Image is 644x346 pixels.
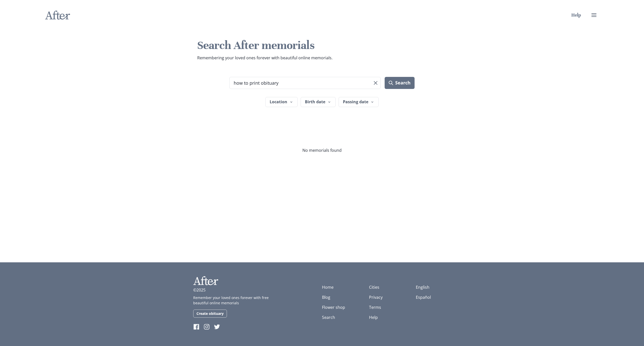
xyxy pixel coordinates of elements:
a: Home [322,284,334,290]
a: Terms [369,305,381,310]
img: Twitter of After [214,324,220,330]
h1: Search After memorials [197,38,447,53]
button: Search [385,77,415,89]
button: user menu [589,10,599,20]
button: Location [265,97,298,107]
input: Search term [229,77,381,89]
a: Help [571,12,581,18]
p: Remember your loved ones forever with free beautiful online memorials [193,295,274,306]
p: ©2025 [193,287,206,293]
a: Help [369,315,378,320]
button: Birth date [301,97,336,107]
p: Remembering your loved ones forever with beautiful online memorials. [197,55,447,61]
img: Facebook of After [193,324,199,330]
a: Create obituary [193,310,227,318]
p: No memorials found [253,147,391,153]
a: English [416,284,429,290]
ul: Language list [416,284,451,300]
a: Cities [369,284,379,290]
nav: Help and legal links [369,284,404,320]
a: Search [322,315,335,320]
button: Clear search term [372,79,380,87]
a: Flower shop [322,305,345,310]
ul: Active filters [229,115,415,123]
a: Blog [322,294,330,300]
nav: Main site navigation links [322,284,357,320]
button: Passing date [339,97,379,107]
img: Instagram of After [204,324,210,330]
a: Privacy [369,294,383,300]
svg: Clear [374,81,377,85]
a: Español [416,294,431,300]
